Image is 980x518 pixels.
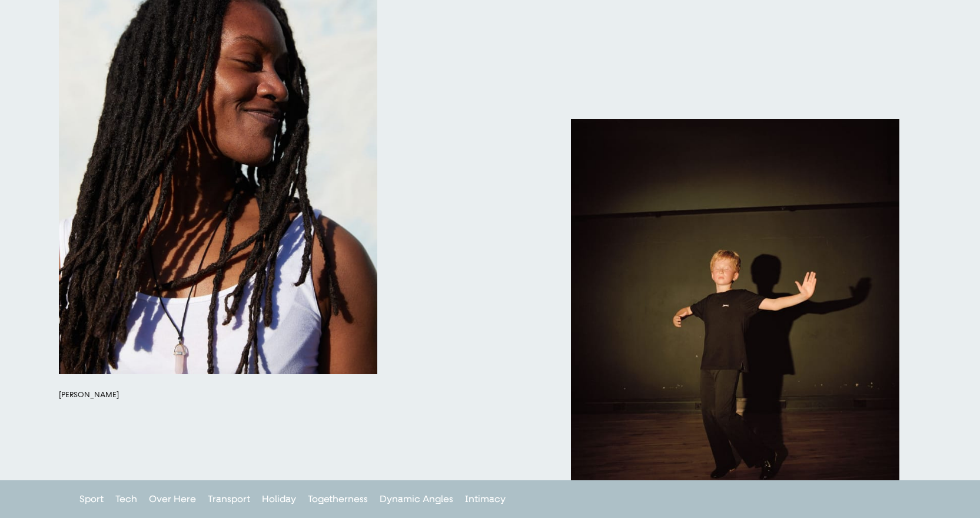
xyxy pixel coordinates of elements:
[115,493,137,504] a: Tech
[79,493,104,504] a: Sport
[208,493,250,504] a: Transport
[149,493,196,504] a: Over Here
[465,493,506,504] a: Intimacy
[308,493,368,504] a: Togetherness
[262,493,296,504] a: Holiday
[380,493,453,504] a: Dynamic Angles
[59,390,377,400] h3: [PERSON_NAME]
